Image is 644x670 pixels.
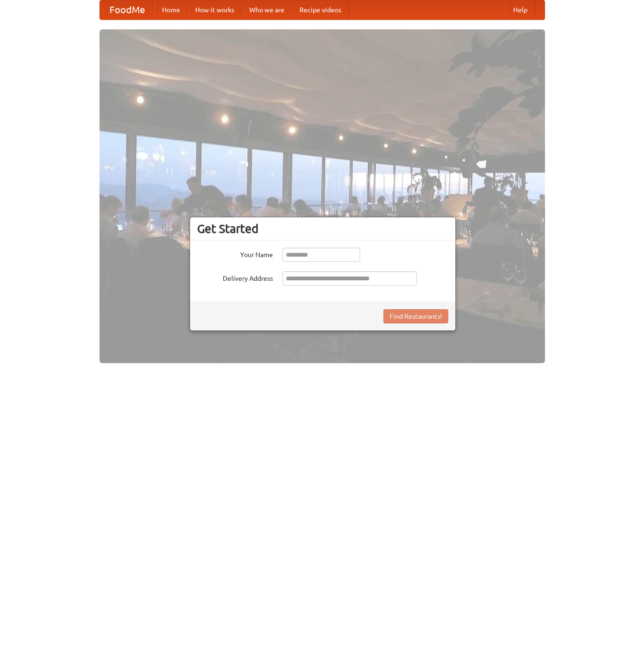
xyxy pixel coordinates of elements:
[383,309,448,323] button: Find Restaurants!
[154,0,188,19] a: Home
[197,248,273,259] label: Your Name
[188,0,242,19] a: How it works
[242,0,292,19] a: Who we are
[197,222,448,236] h3: Get Started
[292,0,349,19] a: Recipe videos
[100,0,154,19] a: FoodMe
[506,0,535,19] a: Help
[197,271,273,283] label: Delivery Address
